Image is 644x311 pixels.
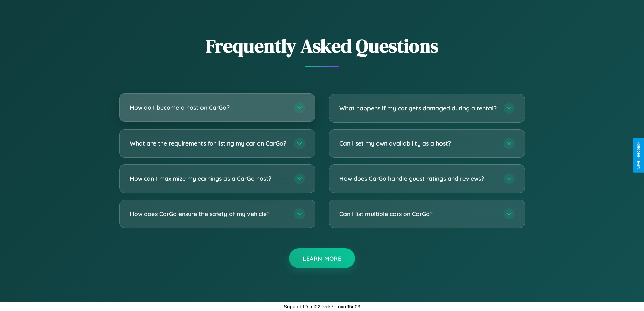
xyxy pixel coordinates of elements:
[339,139,497,148] h3: Can I set my own availability as a host?
[339,209,497,218] h3: Can I list multiple cars on CarGo?
[119,33,525,59] h2: Frequently Asked Questions
[339,174,497,183] h3: How does CarGo handle guest ratings and reviews?
[636,142,641,169] div: Give Feedback
[289,248,355,268] button: Learn More
[284,302,360,311] p: Support ID: mf22cvck7eroxo95u03
[130,174,287,183] h3: How can I maximize my earnings as a CarGo host?
[130,209,287,218] h3: How does CarGo ensure the safety of my vehicle?
[339,104,497,112] h3: What happens if my car gets damaged during a rental?
[130,139,287,148] h3: What are the requirements for listing my car on CarGo?
[130,103,287,112] h3: How do I become a host on CarGo?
